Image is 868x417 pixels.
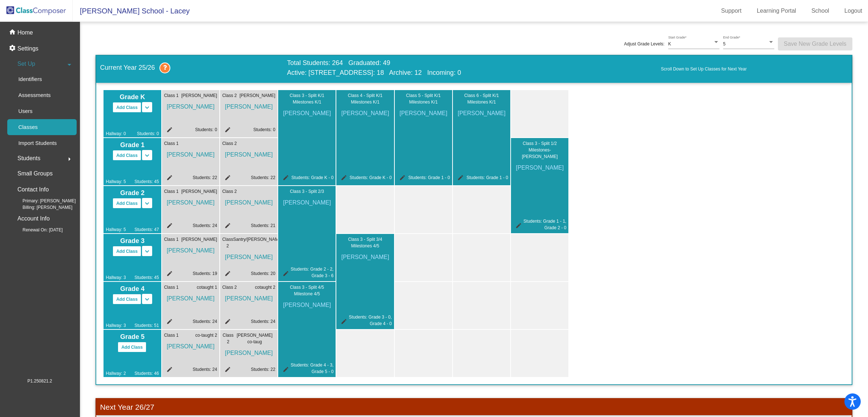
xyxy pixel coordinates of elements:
span: [PERSON_NAME] co-taug [234,332,275,345]
span: Milestones-[PERSON_NAME] [513,147,566,160]
span: Set Up [17,59,35,69]
span: Active: [STREET_ADDRESS]: 18 Archive: 12 Incoming: 0 [287,69,461,77]
mat-icon: arrow_drop_down [65,60,74,69]
a: Students: Grade K - 0 [350,175,392,180]
span: Students: 46 [134,370,159,377]
mat-icon: edit [164,270,173,279]
span: 5 [723,41,726,46]
button: Save New Grade Levels [778,37,852,50]
a: Scroll Down to Set Up Classes for Next Year [661,66,848,72]
span: Milestones K/1 [455,99,508,105]
span: Hallway: 5 [106,226,126,233]
span: Class 6 - Split K/1 [455,92,508,99]
button: Add Class [113,294,141,304]
a: Students: Grade 2 - 2, Grade 3 - 6 [291,267,333,278]
mat-icon: edit [164,174,173,183]
span: Class 5 - Split K/1 [397,92,450,99]
mat-icon: keyboard_arrow_down [143,199,151,208]
mat-icon: edit [222,366,231,375]
mat-icon: edit [222,318,231,327]
a: Students: 0 [253,127,275,132]
span: [PERSON_NAME] [280,297,333,309]
span: Class 1 [164,332,179,339]
span: [PERSON_NAME] [513,160,566,172]
span: Class 4 - Split K/1 [338,92,392,99]
a: Support [715,5,747,17]
span: Class 3 - Split 3/4 [338,236,392,243]
span: Milestone 4/5 [280,291,333,297]
span: Renewal On: [DATE] [11,227,62,233]
h3: Next Year 26/27 [96,399,851,415]
span: [PERSON_NAME] [164,195,217,207]
span: cotaught 2 [255,284,275,291]
mat-icon: edit [164,222,173,231]
mat-icon: edit [455,174,464,183]
span: Class 3 - Split 2/3 [280,188,333,195]
span: Hallway: 2 [106,370,126,377]
span: [PERSON_NAME] [239,92,275,99]
span: [PERSON_NAME] [164,339,217,351]
span: [PERSON_NAME] [181,188,217,195]
mat-icon: edit [164,318,173,327]
mat-icon: edit [222,222,231,231]
p: Import Students [18,139,57,147]
span: [PERSON_NAME] [338,105,392,118]
p: Small Groups [17,169,53,179]
span: [PERSON_NAME] [181,236,217,243]
span: Class 1 [164,92,179,99]
span: Class 3 - Split 4/5 [280,284,333,291]
span: K [668,41,671,46]
mat-icon: edit [513,222,522,231]
p: Identifiers [18,75,42,84]
span: [PERSON_NAME] [455,105,508,118]
span: Class 2 [222,284,237,291]
span: Adjust Grade Levels: [624,41,664,47]
mat-icon: edit [222,126,231,135]
span: Total Students: 264 Graduated: 49 [287,59,461,67]
a: Students: Grade 1 - 0 [466,175,508,180]
span: Students: 45 [134,178,159,185]
span: Class 3 - Split K/1 [280,92,333,99]
span: Hallway: 5 [106,178,126,185]
a: Students: 19 [193,271,217,276]
span: Class 3 - Split 1/2 [513,140,566,147]
p: Users [18,107,32,116]
mat-icon: settings [9,44,17,53]
mat-icon: keyboard_arrow_down [143,151,151,160]
mat-icon: edit [338,174,347,183]
mat-icon: edit [222,174,231,183]
span: Class 1 [164,188,179,195]
span: Grade K [106,92,159,102]
span: cotaught 1 [197,284,217,291]
span: [PERSON_NAME] [222,147,275,159]
a: Students: 0 [195,127,217,132]
a: Students: 22 [251,367,275,372]
span: [PERSON_NAME] [280,195,333,207]
span: Milestones K/1 [280,99,333,105]
a: Students: Grade 1 - 0 [408,175,450,180]
a: Students: Grade K - 0 [291,175,333,180]
span: Class 1 [164,140,179,147]
mat-icon: edit [397,174,406,183]
button: Add Class [113,198,141,208]
span: Grade 4 [106,284,159,294]
p: Classes [18,123,37,131]
span: [PERSON_NAME] [222,249,275,262]
a: Learning Portal [751,5,802,17]
span: Class 2 [222,332,234,345]
mat-icon: edit [280,270,289,279]
span: Hallway: 0 [106,130,126,137]
a: Students: 21 [251,223,275,228]
button: Add Class [113,102,141,113]
span: Hallway: 3 [106,322,126,329]
span: Milestones K/1 [397,99,450,105]
mat-icon: edit [280,366,289,375]
mat-icon: edit [222,270,231,279]
span: Milestones 4/5 [338,243,392,249]
p: Account Info [17,214,50,224]
p: Assessments [18,91,50,100]
span: [PERSON_NAME] [164,99,217,111]
a: Students: 22 [251,175,275,180]
span: Milestones K/1 [338,99,392,105]
mat-icon: edit [164,126,173,135]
